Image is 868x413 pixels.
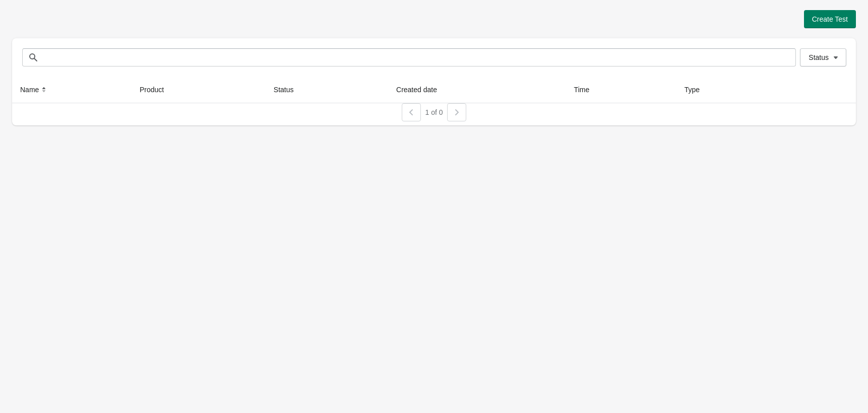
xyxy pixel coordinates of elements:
button: Name [16,81,53,99]
button: Status [270,81,308,99]
span: 1 of 0 [425,108,443,116]
span: Create Test [812,15,848,23]
button: Created date [392,81,451,99]
button: Status [800,48,846,66]
button: Create Test [804,10,856,28]
button: Product [136,81,178,99]
span: Status [809,53,829,61]
button: Type [680,81,714,99]
button: Time [570,81,604,99]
